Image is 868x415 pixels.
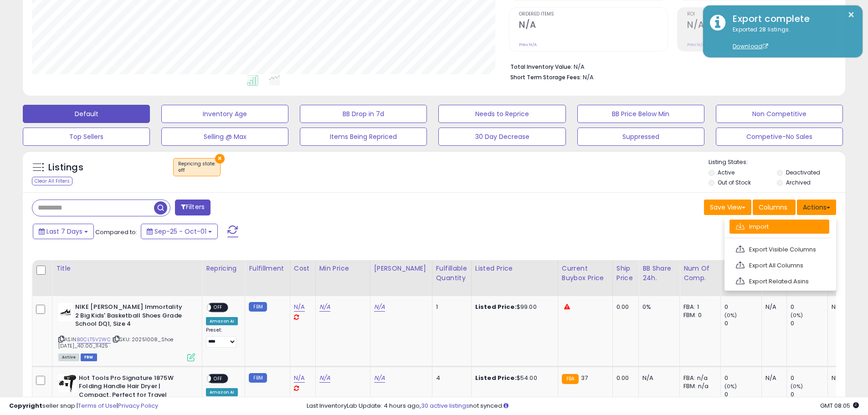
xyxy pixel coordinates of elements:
a: N/A [319,302,330,312]
div: off [178,167,216,174]
a: N/A [294,302,305,312]
a: N/A [319,374,330,383]
div: 0 [724,319,761,328]
a: Export Visible Columns [729,242,829,256]
a: N/A [374,302,385,312]
button: Save View [704,200,751,215]
a: B0CLT5V2WC [77,336,111,343]
b: NIKE [PERSON_NAME] Immortality 2 Big Kids' Basketball Shoes Grade School DQ1, Size 4 [75,303,186,331]
label: Archived [786,179,811,186]
div: 4 [436,374,464,382]
li: N/A [510,61,829,72]
div: Amazon AI [206,388,238,396]
small: FBA [562,374,579,384]
span: Compared to: [95,228,137,236]
div: Preset: [206,327,238,348]
p: Listing States: [709,158,845,167]
span: Last 7 Days [46,227,82,236]
small: FBM [249,302,267,312]
span: | SKU: 20251008_Shoe [DATE]_40.00_11425 [58,336,173,349]
label: Deactivated [786,169,820,176]
small: FBM [249,373,267,383]
div: Last InventoryLab Update: 4 hours ago, not synced. [307,402,859,410]
a: Export All Columns [729,258,829,272]
h5: Listings [48,161,83,174]
span: Columns [759,203,787,212]
label: Out of Stock [718,179,751,186]
a: Terms of Use [78,401,117,410]
button: × [215,154,225,164]
a: Download [733,42,768,50]
a: 30 active listings [421,401,469,410]
span: Repricing state : [178,160,216,174]
div: 0 [724,303,761,311]
button: Last 7 Days [33,224,94,239]
div: 0 [791,374,827,382]
a: N/A [374,374,385,383]
div: N/A [832,303,862,311]
div: FBM: n/a [683,382,714,390]
div: Repricing [206,264,241,273]
div: $54.00 [475,374,551,382]
div: Fulfillable Quantity [436,264,467,283]
strong: Copyright [9,401,42,410]
span: 37 [581,374,588,382]
div: BB Share 24h. [642,264,676,283]
div: [PERSON_NAME] [374,264,428,273]
b: Listed Price: [475,302,517,311]
a: Privacy Policy [118,401,158,410]
button: Suppressed [577,128,704,146]
small: (0%) [791,312,803,319]
small: (0%) [724,383,737,390]
div: N/A [765,374,780,382]
img: 410y4aD4n1L._SL40_.jpg [58,374,77,392]
img: 31IveNhhNQL._SL40_.jpg [58,303,73,321]
a: Import [729,220,829,234]
button: Default [23,105,150,123]
div: 0.00 [616,374,632,382]
span: FBM [81,354,97,361]
span: All listings currently available for purchase on Amazon [58,354,79,361]
b: Short Term Storage Fees: [510,73,581,81]
div: Export complete [726,12,856,26]
a: Export Related Asins [729,274,829,288]
div: Listed Price [475,264,554,273]
b: Total Inventory Value: [510,63,572,71]
button: Actions [797,200,836,215]
div: 0% [642,303,673,311]
div: 0 [791,303,827,311]
div: 0 [791,319,827,328]
div: Num of Comp. [683,264,717,283]
div: Title [56,264,198,273]
span: 2025-10-9 08:05 GMT [820,401,859,410]
div: Amazon AI [206,317,238,325]
button: Columns [753,200,796,215]
button: BB Price Below Min [577,105,704,123]
label: Active [718,169,734,176]
h2: N/A [519,20,668,32]
div: Fulfillment [249,264,286,273]
span: Sep-25 - Oct-01 [154,227,206,236]
div: N/A [765,303,780,311]
div: Clear All Filters [32,177,72,185]
small: (0%) [724,312,737,319]
div: FBM: 0 [683,311,714,319]
div: $99.00 [475,303,551,311]
span: OFF [211,304,226,312]
div: ASIN: [58,303,195,360]
small: (0%) [791,383,803,390]
button: Sep-25 - Oct-01 [141,224,218,239]
div: Ship Price [616,264,635,283]
button: Inventory Age [161,105,288,123]
button: 30 Day Decrease [438,128,565,146]
div: Min Price [319,264,366,273]
div: FBA: n/a [683,374,714,382]
span: Ordered Items [519,12,668,17]
button: Needs to Reprice [438,105,565,123]
button: Non Competitive [716,105,843,123]
button: Items Being Repriced [300,128,427,146]
div: N/A [642,374,673,382]
div: Current Buybox Price [562,264,609,283]
div: Exported 28 listings. [726,26,856,51]
button: BB Drop in 7d [300,105,427,123]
